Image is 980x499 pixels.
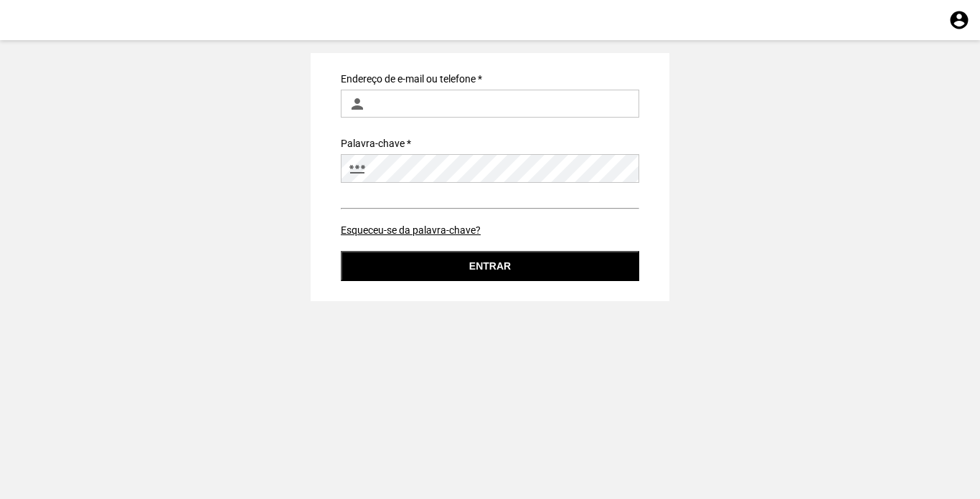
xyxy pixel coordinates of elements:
a: Esqueceu-se da palavra-chave? [341,224,481,236]
button: Entrar [341,251,639,281]
i: password [349,160,366,177]
label: Endereço de e-mail ou telefone * [341,73,482,85]
i: person [349,95,366,113]
span: account_circle [948,9,970,31]
label: Palavra-chave * [341,138,411,149]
